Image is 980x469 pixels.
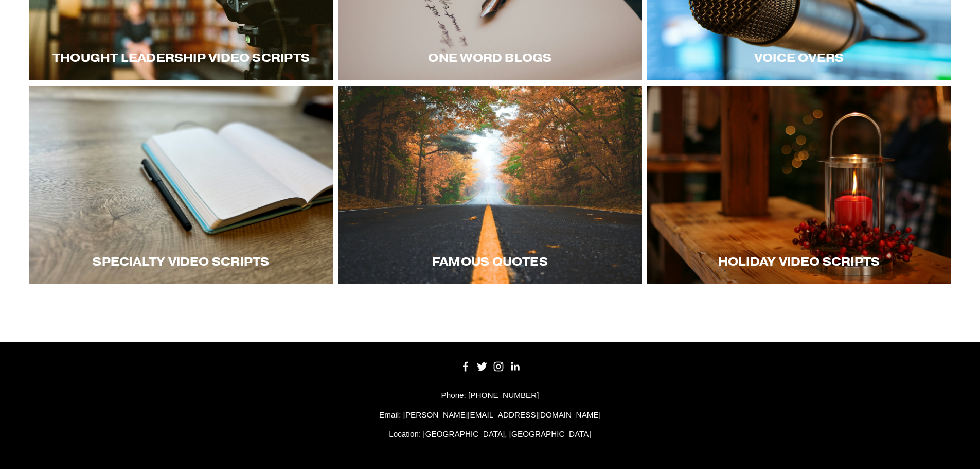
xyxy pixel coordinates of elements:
[477,361,487,372] a: Twitter
[754,50,844,65] span: Voice Overs
[29,389,951,402] p: Phone: [PHONE_NUMBER]
[29,409,951,421] p: Email: [PERSON_NAME][EMAIL_ADDRESS][DOMAIN_NAME]
[52,50,310,65] span: Thought LEadership Video Scripts
[428,50,551,65] span: One word blogs
[93,254,269,269] span: Specialty Video Scripts
[510,361,520,372] a: LinkedIn
[493,361,504,372] a: Instagram
[460,361,471,372] a: Facebook
[718,254,880,269] span: Holiday Video Scripts
[432,254,548,269] span: Famous Quotes
[29,428,951,440] p: Location: [GEOGRAPHIC_DATA], [GEOGRAPHIC_DATA]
